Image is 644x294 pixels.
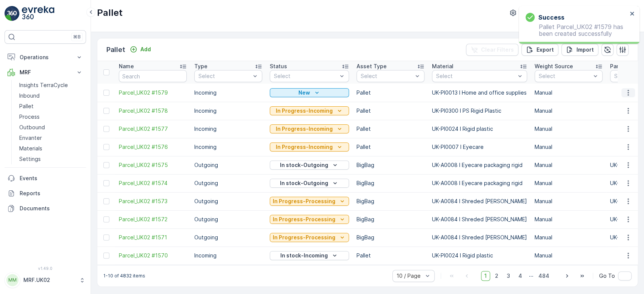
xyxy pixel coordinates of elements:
[191,192,266,210] td: Outgoing
[535,271,553,281] span: 484
[428,192,531,210] td: UK-A0084 I Shreded [PERSON_NAME]
[127,45,154,54] button: Add
[119,89,187,96] span: Parcel_UK02 #1579
[428,84,531,102] td: UK-PI0013 I Home and office supplies
[353,138,428,156] td: Pallet
[276,125,333,133] p: In Progress-Incoming
[191,102,266,120] td: Incoming
[191,156,266,174] td: Outgoing
[599,272,615,280] span: Go To
[428,102,531,120] td: UK-PI0300 I PS Rigid Plastic
[119,234,187,241] a: Parcel_UK02 #1571
[357,63,387,70] p: Asset Type
[361,72,413,80] p: Select
[531,210,606,228] td: Manual
[353,247,428,265] td: Pallet
[466,44,518,56] button: Clear Filters
[481,46,514,54] p: Clear Filters
[119,70,187,82] input: Search
[428,174,531,192] td: UK-A0008 I Eyecare packaging rigid
[481,271,490,281] span: 1
[119,216,187,223] a: Parcel_UK02 #1572
[531,228,606,247] td: Manual
[531,156,606,174] td: Manual
[194,63,207,70] p: Type
[353,228,428,247] td: BigBag
[535,63,573,70] p: Weight Source
[273,198,335,205] p: In Progress-Processing
[16,101,86,112] a: Pallet
[20,190,83,197] p: Reports
[270,215,349,224] button: In Progress-Processing
[270,233,349,242] button: In Progress-Processing
[23,276,75,284] p: MRF.UK02
[270,88,349,97] button: New
[270,179,349,188] button: In stock-Outgoing
[191,247,266,265] td: Incoming
[526,23,627,37] p: Pallet Parcel_UK02 #1579 has been created successfully
[103,253,109,259] div: Toggle Row Selected
[428,120,531,138] td: UK-PI0024 I Rigid plastic
[103,216,109,222] div: Toggle Row Selected
[119,198,187,205] a: Parcel_UK02 #1573
[119,107,187,115] a: Parcel_UK02 #1578
[273,216,335,223] p: In Progress-Processing
[432,63,453,70] p: Material
[16,112,86,122] a: Process
[19,113,40,121] p: Process
[270,197,349,206] button: In Progress-Processing
[103,234,109,240] div: Toggle Row Selected
[20,69,71,76] p: MRF
[531,192,606,210] td: Manual
[428,156,531,174] td: UK-A0008 I Eyecare packaging rigid
[19,81,68,89] p: Insights TerraCycle
[538,13,564,22] h3: Success
[353,192,428,210] td: BigBag
[531,84,606,102] td: Manual
[16,80,86,90] a: Insights TerraCycle
[280,252,328,259] p: In stock-Incoming
[353,210,428,228] td: BigBag
[428,247,531,265] td: UK-PI0024 I Rigid plastic
[106,44,125,55] p: Pallet
[280,179,328,187] p: In stock-Outgoing
[191,228,266,247] td: Outgoing
[119,179,187,187] a: Parcel_UK02 #1574
[353,102,428,120] td: Pallet
[191,210,266,228] td: Outgoing
[73,34,81,40] p: ⌘B
[19,145,42,152] p: Materials
[5,272,86,288] button: MMMRF.UK02
[19,92,40,100] p: Inbound
[20,175,83,182] p: Events
[531,174,606,192] td: Manual
[191,174,266,192] td: Outgoing
[353,174,428,192] td: BigBag
[5,171,86,186] a: Events
[103,108,109,114] div: Toggle Row Selected
[531,102,606,120] td: Manual
[20,54,71,61] p: Operations
[191,120,266,138] td: Incoming
[436,72,515,80] p: Select
[103,90,109,96] div: Toggle Row Selected
[5,266,86,271] span: v 1.49.0
[6,274,18,286] div: MM
[561,44,598,56] button: Import
[103,126,109,132] div: Toggle Row Selected
[536,46,554,54] p: Export
[16,122,86,133] a: Outbound
[270,124,349,133] button: In Progress-Incoming
[353,120,428,138] td: Pallet
[353,84,428,102] td: Pallet
[140,46,151,53] p: Add
[428,138,531,156] td: UK-PI0007 I Eyecare
[119,125,187,133] span: Parcel_UK02 #1577
[539,72,591,80] p: Select
[503,271,513,281] span: 3
[521,44,558,56] button: Export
